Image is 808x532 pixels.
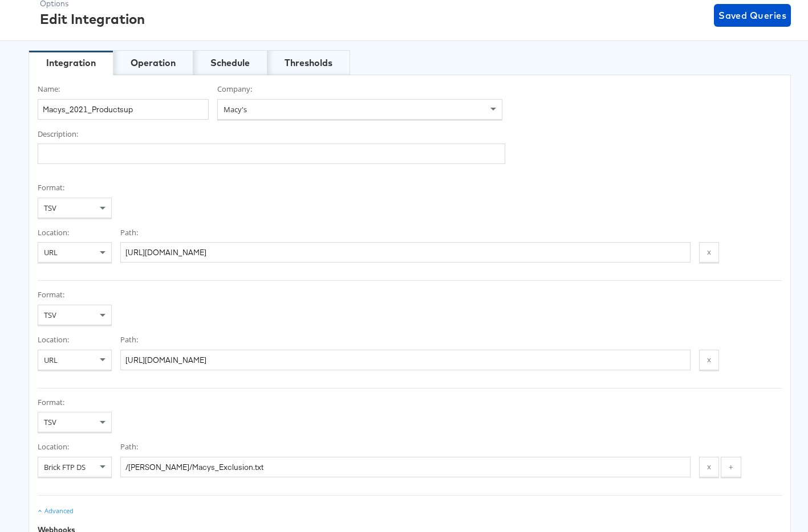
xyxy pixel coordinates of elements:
div: Advanced [38,506,74,515]
div: Integration [46,56,96,69]
input: https://some.url/somefile.ext [120,350,691,370]
label: Name: [38,84,209,95]
span: URL [44,355,58,365]
span: TSV [44,417,56,427]
label: Path: [120,227,691,238]
span: Saved Queries [718,7,786,23]
label: Path: [120,334,691,345]
label: Location: [38,441,112,452]
label: Location: [38,334,112,345]
label: Location: [38,227,112,238]
button: x [699,242,719,263]
button: x [699,350,719,370]
label: Path: [120,441,691,452]
label: Format: [38,397,112,408]
div: Edit Integration [40,9,145,28]
div: Schedule [210,56,250,69]
button: Saved Queries [714,4,791,27]
div: Operation [131,56,176,69]
span: Macy's [224,104,247,114]
span: Brick FTP DS [44,462,86,472]
span: TSV [44,310,56,320]
div: Thresholds [285,56,332,69]
div: Advanced [44,506,74,515]
button: + [721,457,741,477]
span: URL [44,247,58,257]
label: Format: [38,289,112,300]
button: x [699,457,719,477]
label: Company: [217,84,502,95]
label: Description: [38,129,505,140]
label: Format: [38,182,112,193]
input: ./path/file.ext [120,457,691,477]
span: TSV [44,203,56,213]
input: https://some.url/somefile.ext [120,242,691,263]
